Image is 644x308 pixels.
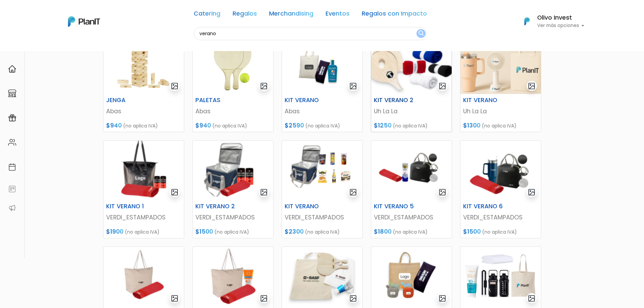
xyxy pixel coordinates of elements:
img: gallery-light [349,82,357,90]
a: gallery-light KIT VERANO 2 VERDI_ESTAMPADOS $1500 (no aplica IVA) [192,140,273,238]
img: thumb_Captura_de_pantalla_2023-09-20_165141.jpg [193,34,273,94]
img: gallery-light [171,294,178,302]
h6: JENGA [102,97,158,104]
span: $1500 [463,228,481,236]
span: $2300 [285,228,304,236]
img: thumb_Captura_de_pantalla_2025-09-09_102946.png [193,247,273,306]
strong: PLAN IT [24,55,43,61]
span: $1300 [463,121,480,129]
img: gallery-light [260,82,268,90]
img: calendar-87d922413cdce8b2cf7b7f5f62616a5cf9e4887200fb71536465627b3292af00.svg [8,163,16,171]
img: gallery-light [438,294,446,302]
img: marketplace-4ceaa7011d94191e9ded77b95e3339b90024bf715f7c57f8cf31f2d8c509eaba.svg [8,89,16,97]
span: (no aplica IVA) [212,122,247,129]
span: $940 [106,121,122,129]
img: thumb_Captura_de_pantalla_2025-09-09_100632.png [193,141,273,200]
h6: KIT VERANO 1 [102,203,158,210]
span: (no aplica IVA) [393,122,428,129]
img: thumb_Captura_de_pantalla_2025-09-09_102053.png [371,141,452,200]
span: $1250 [374,121,391,129]
i: send [115,101,128,110]
img: partners-52edf745621dab592f3b2c58e3bca9d71375a7ef29c3b500c9f145b62cc070d4.svg [8,204,16,212]
h6: Olivo Invest [537,15,585,21]
a: Regalos [233,11,257,19]
span: (no aplica IVA) [482,229,517,235]
img: gallery-light [171,82,178,90]
p: Uh La La [374,107,449,116]
img: gallery-light [528,294,535,302]
span: (no aplica IVA) [305,122,340,129]
img: gallery-light [438,188,446,196]
p: VERDI_ESTAMPADOS [374,213,449,222]
p: VERDI_ESTAMPADOS [285,213,360,222]
a: gallery-light JENGA Abas $940 (no aplica IVA) [103,34,184,132]
img: thumb_Captura_de_pantalla_2025-09-10_120300.png [282,247,362,306]
img: thumb_Captura_de_pantalla_2025-09-09_102458.png [460,141,541,200]
img: gallery-light [528,82,535,90]
img: thumb_Captura_de_pantalla_2025-09-09_100029.png [103,141,184,200]
span: ¡Escríbenos! [35,103,103,110]
h6: KIT VERANO [281,97,336,104]
p: Abas [195,107,270,116]
p: VERDI_ESTAMPADOS [106,213,181,222]
p: Uh La La [463,107,538,116]
img: home-e721727adea9d79c4d83392d1f703f7f8bce08238fde08b1acbfd93340b81755.svg [8,65,16,73]
span: J [68,41,81,54]
a: gallery-light KIT VERANO 5 VERDI_ESTAMPADOS $1800 (no aplica IVA) [371,140,452,238]
h6: KIT VERANO 5 [370,203,425,210]
a: Merchandising [269,11,313,19]
span: (no aplica IVA) [125,229,160,235]
a: Eventos [326,11,350,19]
a: gallery-light PALETAS Abas $940 (no aplica IVA) [192,34,273,132]
p: Ya probaste PlanitGO? Vas a poder automatizarlas acciones de todo el año. Escribinos para saber más! [24,62,113,85]
h6: KIT VERANO 2 [191,203,247,210]
img: gallery-light [438,82,446,90]
p: VERDI_ESTAMPADOS [463,213,538,222]
p: Abas [285,107,360,116]
img: thumb_Captura_de_pantalla_2025-09-15_123031.png [371,247,452,306]
img: gallery-light [171,188,178,196]
button: PlanIt Logo Olivo Invest Ver más opciones [516,13,585,30]
span: $1900 [106,228,123,236]
span: (no aplica IVA) [393,229,428,235]
span: (no aplica IVA) [305,229,340,235]
span: (no aplica IVA) [482,122,517,129]
img: search_button-432b6d5273f82d61273b3651a40e1bd1b912527efae98b1b7a1b2c0702e16a8d.svg [419,30,424,37]
img: gallery-light [528,188,535,196]
img: thumb_Captura_de_pantalla_2025-09-09_101513.png [282,141,362,200]
i: keyboard_arrow_down [105,51,115,62]
a: gallery-light KIT VERANO 1 VERDI_ESTAMPADOS $1900 (no aplica IVA) [103,140,184,238]
h6: KIT VERANO [459,97,515,104]
a: Regalos con Impacto [362,11,427,19]
a: Catering [194,11,220,19]
img: people-662611757002400ad9ed0e3c099ab2801c6687ba6c219adb57efc949bc21e19d.svg [8,138,16,146]
img: user_d58e13f531133c46cb30575f4d864daf.jpeg [61,34,75,47]
span: (no aplica IVA) [214,229,249,235]
h6: KIT VERANO 6 [459,203,515,210]
p: VERDI_ESTAMPADOS [195,213,270,222]
img: thumb_ChatGPT_Image_4_sept_2025__22_10_23.png [460,34,541,94]
span: $1800 [374,228,391,236]
h6: KIT VERANO [281,203,336,210]
img: gallery-light [260,294,268,302]
a: gallery-light KIT VERANO 6 VERDI_ESTAMPADOS $1500 (no aplica IVA) [460,140,541,238]
h6: PALETAS [191,97,247,104]
span: (no aplica IVA) [123,122,158,129]
div: J [18,41,119,54]
a: gallery-light KIT VERANO 2 Uh La La $1250 (no aplica IVA) [371,34,452,132]
img: PlanIt Logo [520,14,534,29]
input: Buscá regalos, desayunos, y más [194,27,427,40]
a: gallery-light KIT VERANO Uh La La $1300 (no aplica IVA) [460,34,541,132]
span: $940 [195,121,211,129]
img: PlanIt Logo [68,16,100,27]
img: gallery-light [260,188,268,196]
div: PLAN IT Ya probaste PlanitGO? Vas a poder automatizarlas acciones de todo el año. Escribinos para... [18,47,119,90]
img: thumb_Dise%C3%B1o_sin_t%C3%ADtulo_-_2024-11-11T172836.905.png [460,247,541,306]
img: thumb_Captura_de_pantalla_2025-09-15_140611.png [282,34,362,94]
span: $2590 [285,121,304,129]
img: user_04fe99587a33b9844688ac17b531be2b.png [54,41,68,54]
h6: KIT VERANO 2 [370,97,425,104]
img: feedback-78b5a0c8f98aac82b08bfc38622c3050aee476f2c9584af64705fc4e61158814.svg [8,185,16,193]
img: thumb_Captura_de_pantalla_2025-09-09_103452.png [103,247,184,306]
a: gallery-light KIT VERANO VERDI_ESTAMPADOS $2300 (no aplica IVA) [282,140,363,238]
